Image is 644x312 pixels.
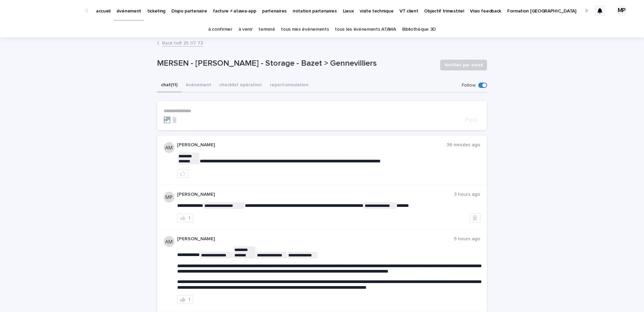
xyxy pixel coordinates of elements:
a: tous mes événements [281,22,329,37]
p: Follow [462,83,476,88]
p: MERSEN - [PERSON_NAME] - Storage - Bazet > Gennevilliers [157,59,435,68]
span: Notifier par email [445,62,483,68]
p: 3 hours ago [454,192,480,197]
p: 5 hours ago [454,236,480,242]
div: 1 [188,297,190,302]
span: Post [465,117,478,123]
img: Ls34BcGeRexTGTNfXpUC [13,4,79,18]
button: chat (11) [157,79,182,93]
a: tous les événements ATAWA [335,22,396,37]
p: [PERSON_NAME] [177,192,454,197]
a: à venir [238,22,253,37]
p: [PERSON_NAME] [177,236,454,242]
button: like this post [177,169,189,178]
div: 1 [188,216,190,220]
a: Bibliothèque 3D [402,22,436,37]
a: terminé [258,22,275,37]
div: MP [616,5,627,16]
button: 1 [177,214,193,222]
button: événement [182,79,215,93]
button: 1 [177,295,193,304]
button: Post [462,117,480,123]
a: à confirmer [208,22,232,37]
a: Back toR 25 07 73 [162,39,203,46]
button: checklist opération [215,79,266,93]
p: 36 minutes ago [447,142,480,148]
button: report/annulation [266,79,313,93]
button: Delete post [470,214,480,222]
button: Notifier par email [440,60,487,70]
p: [PERSON_NAME] [177,142,447,148]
